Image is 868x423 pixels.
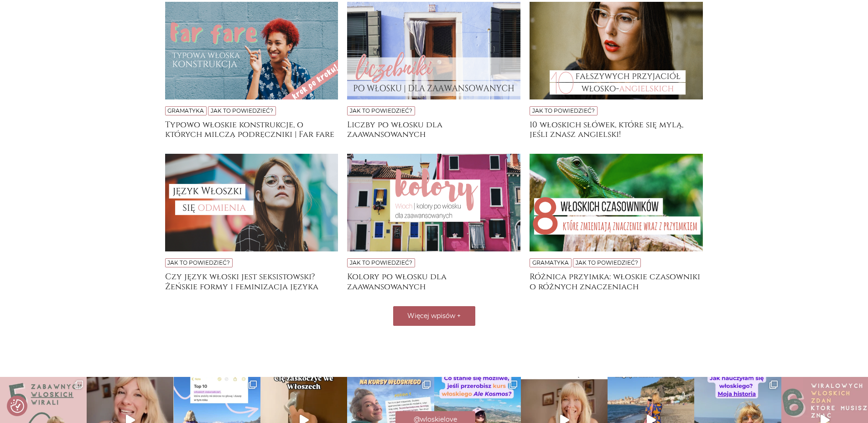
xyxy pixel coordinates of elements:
button: Więcej wpisów + [393,306,475,326]
a: 10 włoskich słówek, które się mylą, jeśli znasz angielski! [530,120,703,138]
a: Różnica przyimka: włoskie czasowniki o różnych znaczeniach [530,272,703,290]
svg: Clone [769,381,778,389]
a: Kolory po włosku dla zaawansowanych [347,272,520,290]
a: Gramatyka [532,259,569,266]
svg: Clone [75,381,83,389]
a: Typowo włoskie konstrukcje, o których milczą podręczniki | Far fare i farsi fare [165,120,338,138]
svg: Clone [509,381,517,389]
span: Więcej wpisów [407,312,455,320]
span: + [457,312,461,320]
a: Jak to powiedzieć? [167,259,230,266]
img: Revisit consent button [10,399,24,413]
svg: Clone [422,381,431,389]
a: Czy język włoski jest seksistowski? Żeńskie formy i feminizacja języka [165,272,338,290]
a: Jak to powiedzieć? [350,107,412,114]
a: Jak to powiedzieć? [350,259,412,266]
a: Jak to powiedzieć? [211,107,273,114]
a: Liczby po włosku dla zaawansowanych [347,120,520,138]
a: Gramatyka [167,107,204,114]
a: Jak to powiedzieć? [532,107,595,114]
svg: Clone [249,381,257,389]
a: Jak to powiedzieć? [576,259,638,266]
button: Preferencje co do zgód [10,399,24,413]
